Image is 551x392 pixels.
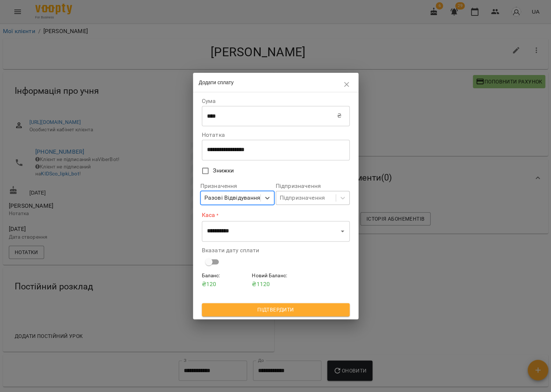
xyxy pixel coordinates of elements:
[204,193,261,202] div: Разові Відвідування
[280,193,325,202] div: Підпризначення
[276,183,350,189] label: Підпризначення
[337,111,341,120] p: ₴
[208,305,344,314] span: Підтвердити
[202,98,350,104] label: Сума
[199,79,234,85] span: Додати сплату
[202,280,249,289] p: ₴ 120
[213,166,234,175] span: Знижки
[252,280,299,289] p: ₴ 1120
[202,303,350,316] button: Підтвердити
[200,183,274,189] label: Призначення
[252,272,299,280] h6: Новий Баланс :
[202,272,249,280] h6: Баланс :
[202,247,350,253] label: Вказати дату сплати
[202,132,350,138] label: Нотатка
[202,211,350,219] label: Каса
